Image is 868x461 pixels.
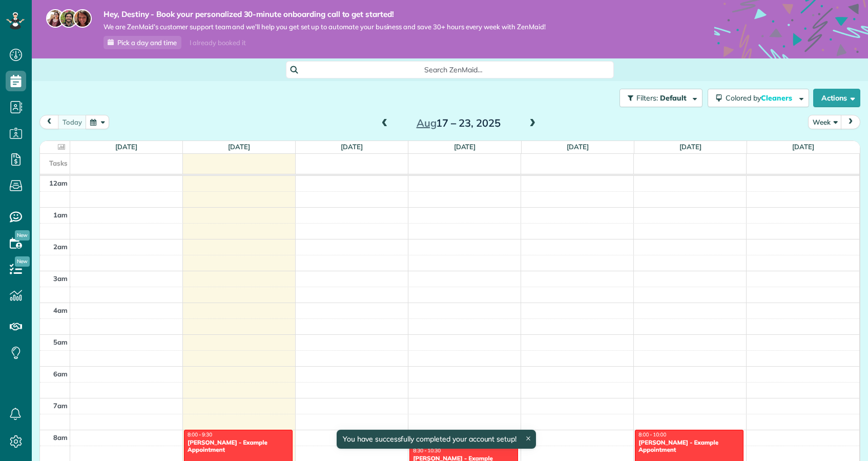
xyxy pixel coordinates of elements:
[53,243,68,251] span: 2am
[228,143,250,151] a: [DATE]
[638,431,666,438] span: 8:00 - 10:00
[726,93,796,103] span: Colored by
[59,9,78,28] img: jorge-587dff0eeaa6aab1f244e6dc62b8924c3b6ad411094392a53c71c6c4a576187d.jpg
[188,431,212,438] span: 8:00 - 9:30
[413,447,441,454] span: 8:30 - 10:30
[636,93,658,103] span: Filters:
[73,9,92,28] img: michelle-19f622bdf1676172e81f8f8fba1fb50e276960ebfe0243fe18214015130c80e4.jpg
[614,89,702,107] a: Filters: Default
[49,179,68,187] span: 12am
[183,36,252,49] div: I already booked it
[15,256,30,267] span: New
[53,211,68,219] span: 1am
[395,117,523,129] h2: 17 – 23, 2025
[53,274,68,283] span: 3am
[187,439,290,454] div: [PERSON_NAME] - Example Appointment
[53,338,68,346] span: 5am
[53,433,68,442] span: 8am
[104,23,546,31] span: We are ZenMaid’s customer support team and we’ll help you get set up to automate your business an...
[46,9,65,28] img: maria-72a9807cf96188c08ef61303f053569d2e2a8a1cde33d635c8a3ac13582a053d.jpg
[104,9,546,19] strong: Hey, Destiny - Book your personalized 30-minute onboarding call to get started!
[708,89,809,107] button: Colored byCleaners
[417,116,437,129] span: Aug
[53,306,68,314] span: 4am
[761,93,794,103] span: Cleaners
[619,89,702,107] button: Filters: Default
[679,143,701,151] a: [DATE]
[341,143,363,151] a: [DATE]
[813,89,860,107] button: Actions
[567,143,589,151] a: [DATE]
[792,143,814,151] a: [DATE]
[660,93,687,103] span: Default
[15,230,30,240] span: New
[808,115,842,129] button: Week
[841,115,860,129] button: next
[115,143,137,151] a: [DATE]
[117,38,177,47] span: Pick a day and time
[638,439,740,454] div: [PERSON_NAME] - Example Appointment
[58,115,87,129] button: today
[53,402,68,410] span: 7am
[39,115,59,129] button: prev
[337,430,536,449] div: You have successfully completed your account setup!
[104,36,181,49] a: Pick a day and time
[454,143,476,151] a: [DATE]
[49,159,68,167] span: Tasks
[53,370,68,378] span: 6am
